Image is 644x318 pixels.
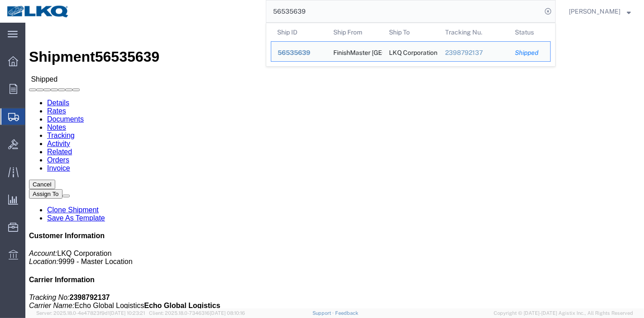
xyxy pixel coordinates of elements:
[210,310,245,316] span: [DATE] 08:10:16
[278,48,321,58] div: 56535639
[36,310,145,316] span: Server: 2025.18.0-4e47823f9d1
[6,5,70,18] img: logo
[389,42,433,61] div: LKQ Corporation
[335,310,358,316] a: Feedback
[312,310,335,316] a: Support
[333,42,377,61] div: FinishMaster Grand Prairie
[271,23,327,41] th: Ship ID
[445,48,503,58] div: 2398792137
[278,49,310,56] span: 56535639
[509,23,551,41] th: Status
[568,6,631,17] button: [PERSON_NAME]
[266,0,542,22] input: Search for shipment number, reference number
[271,23,555,66] table: Search Results
[383,23,439,41] th: Ship To
[515,48,544,58] div: Shipped
[494,309,633,317] span: Copyright © [DATE]-[DATE] Agistix Inc., All Rights Reserved
[439,23,509,41] th: Tracking Nu.
[149,310,245,316] span: Client: 2025.18.0-7346316
[327,23,383,41] th: Ship From
[110,310,145,316] span: [DATE] 10:23:21
[25,23,644,308] iframe: To enrich screen reader interactions, please activate Accessibility in Grammarly extension settings
[569,6,620,16] span: Praveen Nagaraj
